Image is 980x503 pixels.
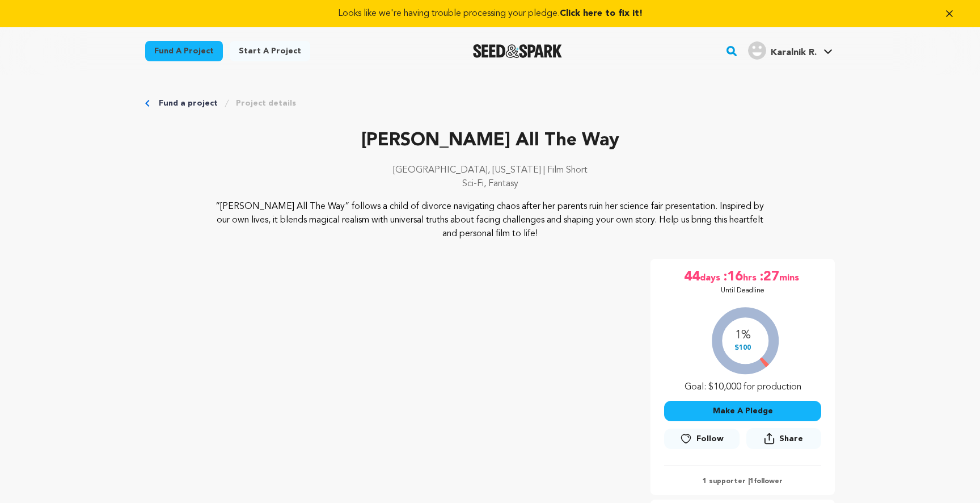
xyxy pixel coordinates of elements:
[759,268,779,286] span: :27
[746,428,821,449] button: Share
[145,41,223,61] a: Fund a project
[723,268,743,286] span: :16
[145,177,835,191] p: Sci-Fi, Fantasy
[779,433,803,445] span: Share
[696,433,724,445] span: Follow
[664,401,821,421] button: Make A Pledge
[145,127,835,154] p: [PERSON_NAME] All The Way
[159,98,218,109] a: Fund a project
[748,41,766,60] img: user.png
[664,429,739,449] button: Follow
[14,7,966,20] a: Looks like we're having trouble processing your pledge.Click here to fix it!
[230,41,310,61] a: Start a project
[214,200,766,241] p: “[PERSON_NAME] All The Way” follows a child of divorce navigating chaos after her parents ruin he...
[743,268,759,286] span: hrs
[684,268,700,286] span: 44
[721,286,764,295] p: Until Deadline
[700,268,723,286] span: days
[473,44,562,58] img: Seed&Spark Logo Dark Mode
[779,268,801,286] span: mins
[236,98,296,109] a: Project details
[664,477,821,486] p: 1 supporter | follower
[473,44,562,58] a: Seed&Spark Homepage
[746,39,835,60] a: Karalnik R.'s Profile
[560,9,643,18] span: Click here to fix it!
[748,41,817,60] div: Karalnik R.'s Profile
[746,428,821,454] span: Share
[746,39,835,63] span: Karalnik R.'s Profile
[145,164,835,177] p: [GEOGRAPHIC_DATA], [US_STATE] | Film Short
[145,98,835,109] div: Breadcrumb
[750,478,754,485] span: 1
[771,48,817,57] span: Karalnik R.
